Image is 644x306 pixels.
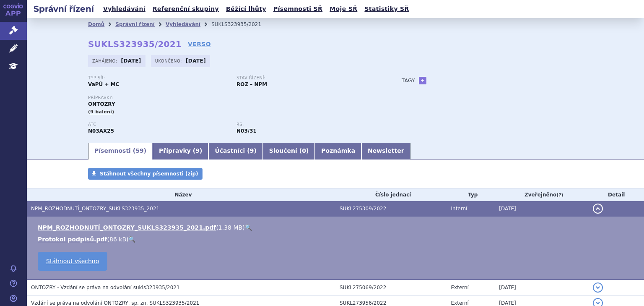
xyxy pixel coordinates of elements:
a: Vyhledávání [166,21,200,27]
button: detail [593,282,603,293]
th: Zveřejněno [495,188,589,201]
a: Běžící lhůty [223,3,269,15]
p: Přípravky: [88,95,385,100]
a: Účastníci (9) [208,143,262,160]
a: 🔍 [128,236,135,243]
th: Název [27,188,335,201]
h2: Správní řízení [27,3,101,15]
a: + [419,77,426,84]
span: 9 [195,147,200,154]
span: 1.38 MB [218,224,242,231]
span: 86 kB [109,236,126,243]
td: [DATE] [495,280,589,296]
span: 59 [135,147,143,154]
strong: VaPÚ + MC [88,81,119,87]
p: Stav řízení: [236,76,377,81]
span: Stáhnout všechny písemnosti (zip) [100,171,198,177]
strong: cenobamat [236,128,257,134]
p: RS: [236,122,377,127]
a: Stáhnout všechny písemnosti (zip) [88,168,203,180]
a: Domů [88,21,104,27]
a: VERSO [188,40,211,48]
strong: [DATE] [121,58,141,64]
a: Písemnosti SŘ [271,3,325,15]
th: Detail [589,188,644,201]
li: SUKLS323935/2021 [211,18,272,31]
a: 🔍 [245,224,252,231]
a: Statistiky SŘ [362,3,411,15]
p: Typ SŘ: [88,76,228,81]
a: Stáhnout všechno [38,252,107,271]
span: 9 [250,147,254,154]
strong: SUKLS323935/2021 [88,39,182,49]
span: Externí [451,300,469,306]
span: ONTOZRY [88,101,115,107]
a: Moje SŘ [327,3,360,15]
th: Číslo jednací [335,188,447,201]
span: 0 [302,147,306,154]
td: [DATE] [495,201,589,217]
a: Referenční skupiny [150,3,221,15]
span: Zahájeno: [92,58,119,64]
a: Vyhledávání [101,3,148,15]
strong: CENOBAMAT [88,128,114,134]
span: ONTOZRY - Vzdání se práva na odvolání sukls323935/2021 [31,285,180,290]
span: NPM_ROZHODNUTÍ_ONTOZRY_SUKLS323935_2021 [31,206,159,212]
span: Externí [451,285,469,290]
li: ( ) [38,235,636,243]
a: Přípravky (9) [153,143,208,160]
li: ( ) [38,223,636,232]
td: SUKL275069/2022 [335,280,447,296]
a: Písemnosti (59) [88,143,153,160]
abbr: (?) [556,192,563,198]
a: NPM_ROZHODNUTÍ_ONTOZRY_SUKLS323935_2021.pdf [38,224,216,231]
span: Vzdání se práva na odvolání ONTOZRY, sp. zn. SUKLS323935/2021 [31,300,199,306]
span: Ukončeno: [155,58,184,64]
a: Správní řízení [115,21,155,27]
strong: [DATE] [186,58,206,64]
a: Protokol podpisů.pdf [38,236,107,243]
a: Sloučení (0) [263,143,315,160]
p: ATC: [88,122,228,127]
span: Interní [451,206,467,212]
button: detail [593,204,603,214]
h3: Tagy [402,76,415,86]
strong: ROZ – NPM [236,81,267,87]
a: Newsletter [361,143,410,160]
span: (9 balení) [88,109,114,115]
td: SUKL275309/2022 [335,201,447,217]
a: Poznámka [315,143,361,160]
th: Typ [447,188,495,201]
